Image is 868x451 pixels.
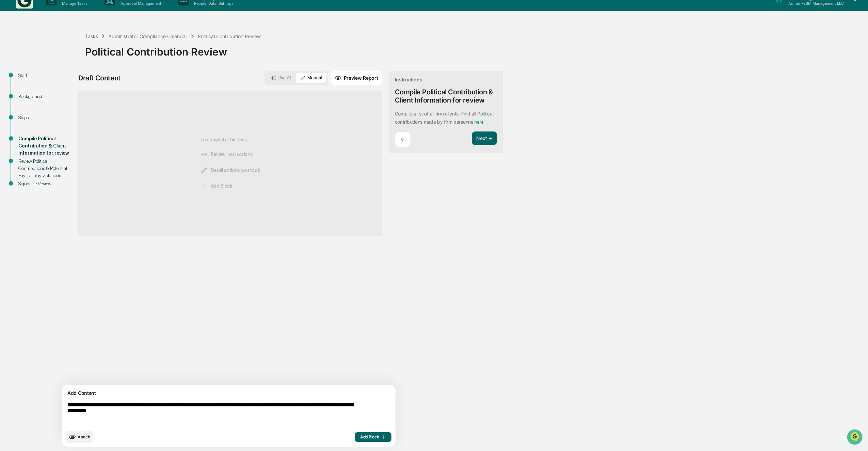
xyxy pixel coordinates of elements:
p: Admin • ESM Management LLC [783,1,844,6]
span: Attach [78,434,90,439]
div: Signature Review [18,180,74,187]
div: 🗄️ [49,86,55,92]
div: Instructions [395,77,422,82]
span: Preclearance [14,85,44,92]
div: Compile Political Contribution & Client Information for review [395,88,497,104]
div: We're available if you need us! [23,59,86,64]
div: Draft Content [78,74,120,82]
a: Powered byPylon [48,115,82,120]
div: Add Content [66,389,391,397]
span: Data Lookup [14,98,43,105]
span: Detail actions you took [200,167,260,174]
div: Background [18,93,74,100]
div: 🔎 [7,99,12,105]
span: Attestations [56,85,84,92]
img: 1746055101610-c473b297-6a78-478c-a979-82029cc54cd1 [7,52,19,64]
span: Add Block [360,434,386,440]
p: Compile a list of all firm clients. Find all Political contributions made by firm personnel . [395,111,494,125]
a: 🔎Data Lookup [4,96,46,108]
div: Political Contribution Review [198,33,261,39]
button: Use AI [266,73,295,83]
button: Start new chat [116,54,124,62]
button: Manual [296,73,326,83]
div: Steps [18,114,74,121]
p: People, Data, Settings [189,1,237,6]
p: Approval Management [115,1,165,6]
a: 🖐️Preclearance [4,83,47,95]
button: Preview Report [331,71,382,85]
span: Review instructions [200,151,253,158]
p: ← [401,136,405,142]
span: Pylon [68,115,82,120]
div: Start [18,72,74,79]
div: Compile Political Contribution & Client Information for review [18,135,74,157]
span: Add Block [200,182,232,190]
div: Review Political Contributions & Potential Pay-to-play violations [18,158,74,179]
div: Tasks [85,33,98,39]
div: Start new chat [23,52,112,59]
div: To complete this task, [200,102,260,225]
button: upload document [66,431,93,443]
a: 🗄️Attestations [47,83,87,95]
div: 🖐️ [7,86,12,92]
p: How can we help? [7,14,124,25]
button: Add Block [355,432,391,442]
button: Next ➔ [472,131,497,145]
iframe: Open customer support [846,429,865,447]
a: here [475,119,484,125]
div: Administrator Compliance Calendar [108,33,187,39]
div: Political Contribution Review [85,40,865,58]
p: Manage Tasks [57,1,91,6]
